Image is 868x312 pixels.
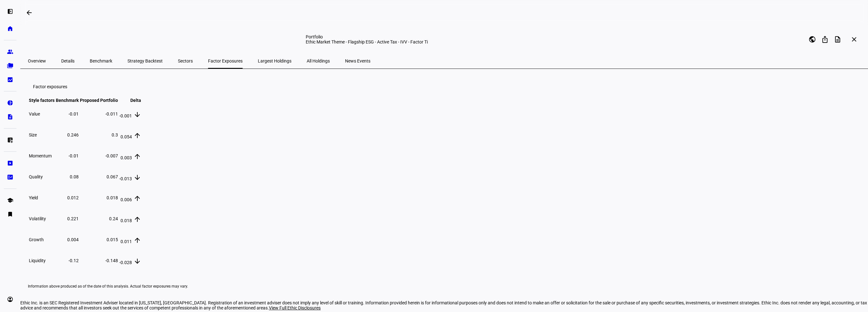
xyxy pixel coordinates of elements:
[121,239,132,244] span: 0.011
[7,114,13,120] eth-mat-symbol: description
[305,39,583,44] div: Ethic Market Theme - Flagship ESG - Active Tax - IVV - Factor Ti
[25,9,33,17] mat-icon: arrow_backwards
[61,59,75,63] span: Details
[4,157,16,169] a: slideshow
[307,59,330,63] span: All Holdings
[28,59,46,63] span: Overview
[69,153,79,158] span: -0.01
[178,59,193,63] span: Sectors
[7,63,13,69] eth-mat-symbol: folder_copy
[850,36,858,43] mat-icon: close
[29,153,52,158] span: Momentum
[80,98,118,103] span: Proposed Portfolio
[33,84,67,89] eth-data-table-title: Factor exposures
[4,73,16,86] a: bid_landscape
[67,195,79,200] span: 0.012
[29,132,37,137] span: Size
[134,132,141,139] mat-icon: arrow_upward
[4,110,16,123] a: description
[834,36,841,43] mat-icon: description
[7,8,13,15] eth-mat-symbol: left_panel_open
[7,296,13,302] eth-mat-symbol: account_circle
[7,174,13,180] eth-mat-symbol: fact_check
[105,153,118,158] span: -0.007
[121,134,132,139] span: 0.054
[90,59,112,63] span: Benchmark
[29,258,46,263] span: Liquidity
[67,132,79,137] span: 0.246
[105,111,118,116] span: -0.011
[112,132,118,137] span: 0.3
[345,59,370,63] span: News Events
[105,258,118,263] span: -0.148
[134,195,141,202] mat-icon: arrow_upward
[119,113,132,118] span: -0.001
[69,258,79,263] span: -0.12
[208,59,243,63] span: Factor Exposures
[127,59,163,63] span: Strategy Backtest
[29,216,46,221] span: Volatility
[4,45,16,58] a: group
[121,197,132,202] span: 0.006
[134,174,141,181] mat-icon: arrow_downward
[7,197,13,203] eth-mat-symbol: school
[29,111,40,116] span: Value
[28,284,862,289] eth-footer-disclaimer: Information above produced as of the date of this analysis. Actual factor exposures may vary.
[7,100,13,106] eth-mat-symbol: pie_chart
[107,174,118,179] span: 0.067
[134,236,141,244] mat-icon: arrow_upward
[56,98,79,103] span: Benchmark
[7,76,13,83] eth-mat-symbol: bid_landscape
[29,174,43,179] span: Quality
[109,216,118,221] span: 0.24
[4,96,16,109] a: pie_chart
[29,195,38,200] span: Yield
[4,59,16,72] a: folder_copy
[7,211,13,217] eth-mat-symbol: bookmark
[821,36,829,43] mat-icon: ios_share
[7,25,13,32] eth-mat-symbol: home
[29,237,44,242] span: Growth
[121,155,132,160] span: 0.003
[67,237,79,242] span: 0.004
[67,216,79,221] span: 0.221
[7,137,13,143] eth-mat-symbol: list_alt_add
[4,171,16,183] a: fact_check
[305,34,583,39] div: Portfolio
[7,49,13,55] eth-mat-symbol: group
[4,22,16,35] a: home
[130,98,141,103] span: Delta
[107,237,118,242] span: 0.015
[134,153,141,160] mat-icon: arrow_upward
[69,111,79,116] span: -0.01
[7,160,13,166] eth-mat-symbol: slideshow
[134,111,141,118] mat-icon: arrow_downward
[258,59,291,63] span: Largest Holdings
[134,216,141,223] mat-icon: arrow_upward
[119,176,132,181] span: -0.013
[107,195,118,200] span: 0.018
[29,98,55,103] span: Style factors
[808,36,816,43] mat-icon: public
[119,260,132,265] span: -0.028
[134,257,141,265] mat-icon: arrow_downward
[70,174,79,179] span: 0.08
[121,218,132,223] span: 0.018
